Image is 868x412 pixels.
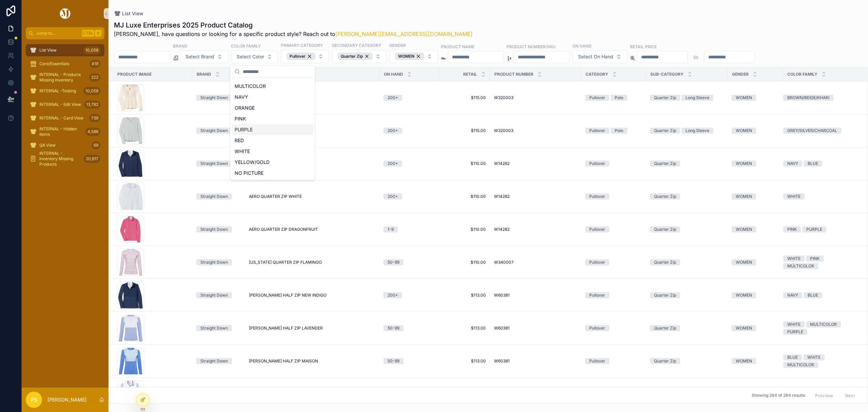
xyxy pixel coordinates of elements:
[650,72,684,77] span: Sub-Category
[383,128,435,134] a: 200+
[589,259,605,265] div: Pullover
[494,325,510,331] span: W60381
[810,256,820,262] div: PINK
[443,128,486,133] a: $115.00
[196,226,241,232] a: Straight Down
[395,53,424,60] div: WOMEN
[736,292,752,298] div: WOMEN
[443,194,486,199] a: $110.00
[281,42,323,48] label: Primary Category
[395,53,424,60] button: Unselect WOMEN
[589,226,605,232] div: Pullover
[494,358,510,364] span: W60381
[383,358,435,364] a: 50-99
[441,43,474,50] label: Product Name
[736,325,752,331] div: WOMEN
[47,396,86,403] p: [PERSON_NAME]
[686,95,709,101] div: Long Sleeve
[783,226,859,232] a: PINKPURPLE
[654,128,676,134] div: Quarter Zip
[787,193,801,200] div: WHITE
[96,31,101,36] span: K
[388,259,399,265] div: 50-99
[39,151,81,167] span: INTERNAL - Inventory Missing Products
[787,321,801,327] div: WHITE
[630,43,657,50] label: Retail Price
[736,193,752,200] div: WOMEN
[585,358,642,364] a: Pullover
[90,60,100,68] div: 419
[589,292,605,298] div: Pullover
[388,358,399,364] div: 50-99
[85,128,100,136] div: 4,586
[39,88,76,94] span: INTERNAL -Testing
[388,226,394,232] div: 1-9
[39,115,83,121] span: INTERNAL - Card View
[650,292,724,298] a: Quarter Zip
[494,260,577,265] a: W340007
[654,95,676,101] div: Quarter Zip
[736,161,752,167] div: WOMEN
[806,226,822,232] div: PURPLE
[732,226,779,232] a: WOMEN
[332,50,387,63] button: Select Button
[494,72,533,77] span: Product Number
[338,53,373,60] button: Unselect QUARTER_ZIP
[443,161,486,166] a: $110.00
[200,259,228,265] div: Straight Down
[443,358,486,364] a: $113.00
[586,72,608,77] span: Category
[200,128,228,134] div: Straight Down
[650,259,724,265] a: Quarter Zip
[383,292,435,298] a: 200+
[808,292,818,298] div: BLUE
[196,161,241,167] a: Straight Down
[494,325,577,331] a: W60381
[383,226,435,232] a: 1-9
[650,325,724,331] a: Quarter Zip
[654,292,676,298] div: Quarter Zip
[443,260,486,265] span: $110.00
[494,95,513,100] span: W320003
[736,95,752,101] div: WOMEN
[232,113,313,124] div: PINK
[287,53,315,60] button: Unselect PULLOVER
[732,259,779,265] a: WOMEN
[615,95,623,101] div: Polo
[383,193,435,200] a: 200+
[196,292,241,298] a: Straight Down
[736,259,752,265] div: WOMEN
[281,50,329,63] button: Select Button
[287,53,315,60] div: Pullover
[443,293,486,298] a: $113.00
[122,10,143,17] span: List View
[196,128,241,134] a: Straight Down
[26,71,104,83] a: INTERNAL - Products Missing Inventory222
[39,72,86,83] span: INTERNAL - Products Missing Inventory
[807,354,821,360] div: WHITE
[494,128,577,133] a: W320003
[249,227,375,232] a: AERO QUARTER ZIP DRAGONFRUIT
[200,95,228,101] div: Straight Down
[693,53,698,61] p: to
[589,325,605,331] div: Pullover
[249,260,375,265] a: [US_STATE] QUARTER ZIP FLAMINGO
[787,256,801,262] div: WHITE
[787,128,837,134] div: GREY/SILVER/CHARCOAL
[752,393,805,398] span: Showing 284 of 284 results
[654,193,676,200] div: Quarter Zip
[443,227,486,232] a: $110.00
[443,95,486,100] a: $115.00
[196,358,241,364] a: Straight Down
[249,325,375,331] a: [PERSON_NAME] HALF ZIP LAVENDER
[232,135,313,146] div: RED
[585,128,642,134] a: PulloverPolo
[232,146,313,157] div: WHITE
[578,53,613,60] span: Select On Hand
